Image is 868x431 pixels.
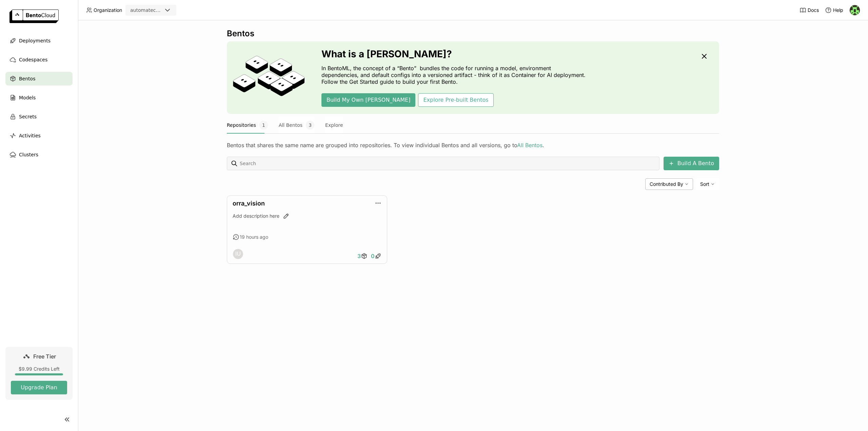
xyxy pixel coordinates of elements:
[163,7,163,14] input: Selected automatechrobotik.
[130,7,162,14] div: automatechrobotik
[19,56,47,64] span: Codespaces
[369,249,383,263] a: 0
[227,117,268,134] button: Repositories
[11,381,67,394] button: Upgrade Plan
[227,28,719,39] div: Bentos
[357,253,361,259] span: 3
[19,113,37,121] span: Secrets
[19,75,35,83] span: Bentos
[232,55,305,100] img: cover onboarding
[650,181,683,187] span: Contributed By
[239,158,657,169] input: Search
[825,7,843,14] div: Help
[19,94,36,102] span: Models
[19,151,38,159] span: Clusters
[5,72,73,85] a: Bentos
[19,37,51,45] span: Deployments
[227,142,719,149] div: Bentos that shares the same name are grouped into repositories. To view individual Bentos and all...
[233,200,265,207] a: orra_vision
[233,249,243,259] div: IU
[306,121,314,130] span: 3
[418,93,493,107] button: Explore Pre-built Bentos
[325,117,343,134] button: Explore
[664,157,719,170] button: Build A Bento
[19,132,41,140] span: Activities
[5,34,73,47] a: Deployments
[5,110,73,123] a: Secrets
[321,65,589,85] p: In BentoML, the concept of a “Bento” bundles the code for running a model, environment dependenci...
[94,7,122,13] span: Organization
[5,148,73,161] a: Clusters
[356,249,369,263] a: 3
[5,347,73,400] a: Free Tier$9.99 Credits LeftUpgrade Plan
[850,5,860,15] img: Maxime Gagné
[371,253,375,259] span: 0
[700,181,709,187] span: Sort
[233,213,381,219] div: Add description here
[259,121,268,130] span: 1
[279,117,314,134] button: All Bentos
[321,48,589,59] h3: What is a [PERSON_NAME]?
[5,53,73,66] a: Codespaces
[233,249,243,259] div: Internal User
[517,142,542,149] a: All Bentos
[11,366,67,372] div: $9.99 Credits Left
[33,353,56,360] span: Free Tier
[5,129,73,142] a: Activities
[5,91,73,104] a: Models
[833,7,843,13] span: Help
[240,234,268,240] span: 19 hours ago
[321,93,415,107] button: Build My Own [PERSON_NAME]
[696,178,719,190] div: Sort
[808,7,819,13] span: Docs
[9,9,59,23] img: logo
[645,178,693,190] div: Contributed By
[800,7,819,14] a: Docs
